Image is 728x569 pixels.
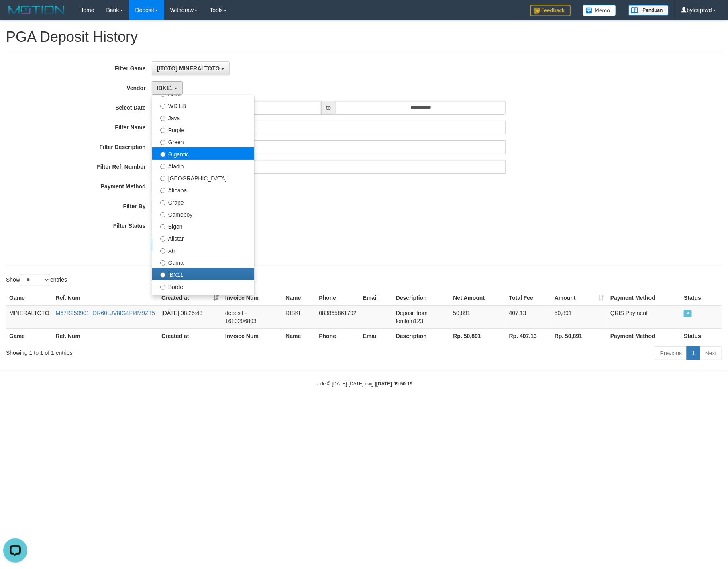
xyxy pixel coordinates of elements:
[222,291,282,305] th: Invoice Num
[160,212,165,217] input: Gameboy
[160,200,165,205] input: Grape
[160,188,165,193] input: Alibaba
[450,291,506,305] th: Net Amount
[160,236,165,242] input: Allstar
[551,305,607,329] td: 50,891
[687,346,700,360] a: 1
[6,274,67,286] label: Show entries
[158,328,222,343] th: Created at
[321,101,336,115] span: to
[160,176,165,181] input: [GEOGRAPHIC_DATA]
[316,305,359,329] td: 083865861792
[681,328,722,343] th: Status
[551,328,607,343] th: Rp. 50,891
[152,123,254,135] label: Purple
[152,81,183,95] button: IBX11
[157,85,173,91] span: IBX11
[152,244,254,256] label: Xtr
[152,184,254,196] label: Alibaba
[506,328,551,343] th: Rp. 407.13
[53,291,158,305] th: Ref. Num
[157,65,220,72] span: [ITOTO] MINERALTOTO
[316,381,413,387] small: code © [DATE]-[DATE] dwg |
[222,305,282,329] td: deposit - 1610206893
[152,280,254,292] label: Borde
[6,328,53,343] th: Game
[393,305,450,329] td: Deposit from lomlom123
[152,147,254,160] label: Gigantic
[152,99,254,111] label: WD LB
[53,328,158,343] th: Ref. Num
[160,272,165,278] input: IBX11
[282,291,316,305] th: Name
[607,305,681,329] td: QRIS Payment
[607,328,681,343] th: Payment Method
[450,305,506,329] td: 50,891
[282,328,316,343] th: Name
[551,291,607,305] th: Amount: activate to sort column ascending
[316,291,359,305] th: Phone
[360,291,393,305] th: Email
[160,248,165,254] input: Xtr
[316,328,359,343] th: Phone
[160,140,165,145] input: Green
[152,61,230,75] button: [ITOTO] MINERALTOTO
[6,291,53,305] th: Game
[152,172,254,184] label: [GEOGRAPHIC_DATA]
[506,305,551,329] td: 407.13
[152,160,254,172] label: Aladin
[152,208,254,220] label: Gameboy
[160,104,165,109] input: WD LB
[20,274,50,286] select: Showentries
[152,220,254,232] label: Bigon
[152,256,254,268] label: Gama
[681,291,722,305] th: Status
[655,346,687,360] a: Previous
[160,116,165,121] input: Java
[282,305,316,329] td: RISKI
[6,346,297,357] div: Showing 1 to 1 of 1 entries
[152,292,254,304] label: Indahjualpulsa
[160,284,165,290] input: Borde
[583,5,616,16] img: Button%20Memo.svg
[152,135,254,147] label: Green
[6,4,67,16] img: MOTION_logo.png
[360,328,393,343] th: Email
[160,128,165,133] input: Purple
[393,291,450,305] th: Description
[530,5,571,16] img: Feedback.jpg
[158,305,222,329] td: [DATE] 08:25:43
[152,268,254,280] label: IBX11
[700,346,722,360] a: Next
[607,291,681,305] th: Payment Method
[160,260,165,266] input: Gama
[222,328,282,343] th: Invoice Num
[376,381,412,387] strong: [DATE] 09:50:19
[56,310,155,316] a: M67R250901_OR60LJV8IG4FI4M9ZT5
[160,164,165,169] input: Aladin
[6,305,53,329] td: MINERALTOTO
[628,5,669,16] img: panduan.png
[506,291,551,305] th: Total Fee
[450,328,506,343] th: Rp. 50,891
[6,29,722,45] h1: PGA Deposit History
[160,224,165,229] input: Bigon
[158,291,222,305] th: Created at: activate to sort column ascending
[152,196,254,208] label: Grape
[160,152,165,157] input: Gigantic
[684,310,692,317] span: PAID
[152,111,254,123] label: Java
[393,328,450,343] th: Description
[3,3,27,27] button: Open LiveChat chat widget
[152,232,254,244] label: Allstar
